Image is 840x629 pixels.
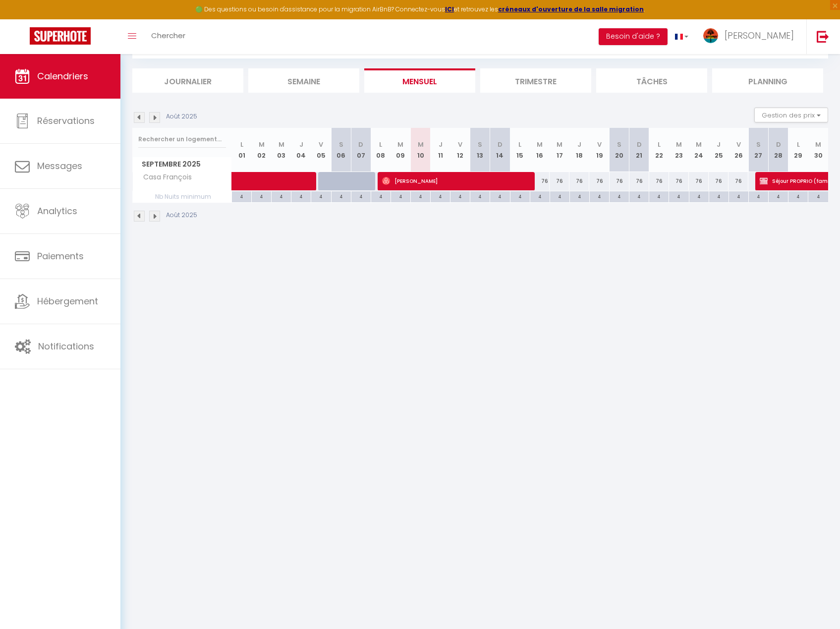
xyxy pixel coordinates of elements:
span: Septembre 2025 [133,157,231,172]
th: 23 [669,128,689,172]
div: 4 [808,191,828,201]
abbr: M [676,140,682,149]
div: 76 [689,172,709,190]
span: Hébergement [37,295,98,307]
div: 76 [669,172,689,190]
abbr: L [658,140,661,149]
a: ... [PERSON_NAME] [696,19,806,54]
div: 4 [788,191,808,201]
button: Gestion des prix [754,108,828,122]
th: 12 [450,128,470,172]
th: 25 [709,128,728,172]
div: 4 [510,191,530,201]
li: Tâches [596,68,707,93]
span: [PERSON_NAME] [382,172,527,190]
div: 4 [351,191,371,201]
span: Réservations [37,114,95,127]
div: 4 [570,191,589,201]
div: 76 [649,172,669,190]
div: 4 [749,191,768,201]
div: 4 [689,191,709,201]
a: Chercher [144,19,193,54]
th: 06 [331,128,351,172]
button: Besoin d'aide ? [599,28,668,45]
th: 03 [272,128,291,172]
li: Mensuel [364,68,475,93]
abbr: M [557,140,562,149]
th: 22 [649,128,669,172]
abbr: J [439,140,443,149]
input: Rechercher un logement... [138,130,226,148]
th: 10 [410,128,430,172]
abbr: V [597,140,602,149]
abbr: L [379,140,382,149]
abbr: L [797,140,800,149]
div: 4 [232,191,251,201]
th: 04 [291,128,311,172]
div: 4 [291,191,311,201]
th: 13 [470,128,490,172]
div: 76 [550,172,569,190]
li: Semaine [248,68,359,93]
abbr: S [756,140,761,149]
abbr: D [498,140,503,149]
li: Trimestre [480,68,591,93]
span: Analytics [37,205,77,217]
span: Casa François [134,172,194,183]
div: 4 [610,191,629,201]
th: 26 [728,128,748,172]
abbr: J [717,140,721,149]
div: 4 [391,191,410,201]
abbr: M [259,140,265,149]
th: 17 [550,128,569,172]
div: 4 [450,191,470,201]
abbr: J [299,140,303,149]
div: 4 [590,191,609,201]
div: 4 [332,191,351,201]
li: Planning [712,68,823,93]
abbr: D [776,140,781,149]
th: 14 [490,128,510,172]
th: 02 [252,128,272,172]
span: Chercher [151,30,185,41]
span: [PERSON_NAME] [725,29,794,42]
abbr: S [339,140,343,149]
th: 08 [371,128,391,172]
div: 4 [669,191,688,201]
div: 4 [272,191,291,201]
div: 4 [629,191,649,201]
abbr: M [815,140,821,149]
div: 4 [311,191,331,201]
div: 4 [530,191,550,201]
button: Ouvrir le widget de chat LiveChat [8,4,38,34]
abbr: D [358,140,363,149]
th: 24 [689,128,709,172]
div: 4 [769,191,788,201]
div: 4 [709,191,728,201]
a: créneaux d'ouverture de la salle migration [498,5,644,13]
p: Août 2025 [166,112,197,121]
a: ICI [445,5,454,13]
div: 76 [530,172,550,190]
div: 4 [550,191,569,201]
th: 27 [748,128,768,172]
abbr: V [319,140,323,149]
abbr: M [397,140,403,149]
span: Messages [37,160,82,172]
abbr: S [478,140,482,149]
div: 76 [709,172,728,190]
img: logout [817,30,829,43]
img: Super Booking [30,27,91,45]
abbr: M [537,140,543,149]
th: 30 [808,128,828,172]
div: 4 [431,191,450,201]
th: 16 [530,128,550,172]
div: 4 [371,191,391,201]
th: 20 [610,128,629,172]
th: 15 [510,128,530,172]
div: 76 [728,172,748,190]
abbr: V [458,140,462,149]
th: 21 [629,128,649,172]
